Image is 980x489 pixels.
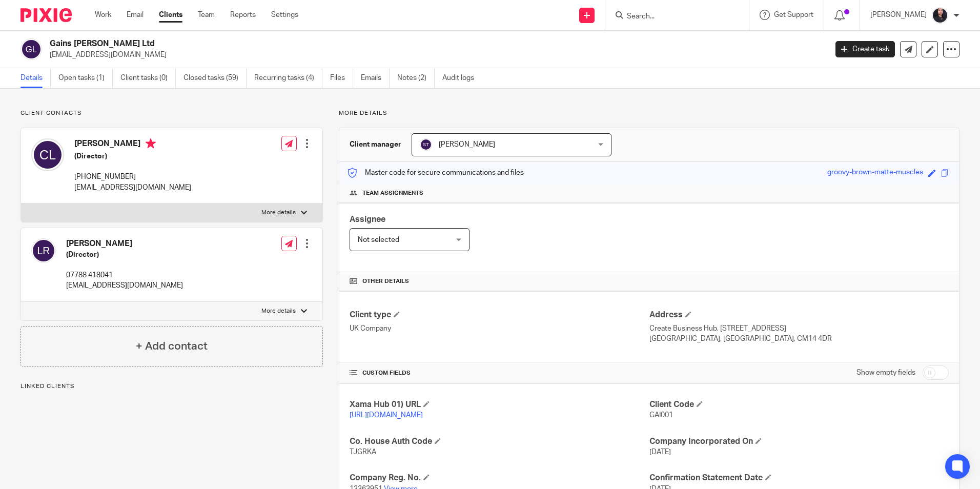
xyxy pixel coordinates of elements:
[127,10,144,20] a: Email
[330,68,353,88] a: Files
[58,68,113,88] a: Open tasks (1)
[350,310,649,320] h4: Client type
[835,41,895,57] a: Create task
[66,270,183,280] p: 07788 418041
[146,138,156,149] i: Primary
[774,11,813,18] span: Get Support
[350,449,376,456] span: TJGRKA
[66,238,183,249] h4: [PERSON_NAME]
[120,68,176,88] a: Client tasks (0)
[261,307,296,315] p: More details
[21,109,323,117] p: Client contacts
[649,473,949,483] h4: Confirmation Statement Date
[362,189,423,197] span: Team assignments
[649,449,671,456] span: [DATE]
[649,412,673,419] span: GAI001
[21,8,72,22] img: Pixie
[350,399,649,410] h4: Xama Hub 01) URL
[74,182,191,193] p: [EMAIL_ADDRESS][DOMAIN_NAME]
[358,236,399,243] span: Not selected
[198,10,215,20] a: Team
[230,10,256,20] a: Reports
[254,68,322,88] a: Recurring tasks (4)
[21,68,51,88] a: Details
[339,109,959,117] p: More details
[350,473,649,483] h4: Company Reg. No.
[420,138,432,151] img: svg%3E
[183,68,247,88] a: Closed tasks (59)
[350,436,649,447] h4: Co. House Auth Code
[649,334,949,344] p: [GEOGRAPHIC_DATA], [GEOGRAPHIC_DATA], CM14 4DR
[870,10,927,20] p: [PERSON_NAME]
[66,250,183,260] h5: (Director)
[74,151,191,161] h5: (Director)
[31,138,64,171] img: svg%3E
[159,10,182,20] a: Clients
[649,310,949,320] h4: Address
[649,436,949,447] h4: Company Incorporated On
[932,7,948,24] img: MicrosoftTeams-image.jfif
[626,12,718,22] input: Search
[649,323,949,334] p: Create Business Hub, [STREET_ADDRESS]
[397,68,435,88] a: Notes (2)
[31,238,56,263] img: svg%3E
[50,50,820,60] p: [EMAIL_ADDRESS][DOMAIN_NAME]
[649,399,949,410] h4: Client Code
[95,10,111,20] a: Work
[350,412,423,419] a: [URL][DOMAIN_NAME]
[136,338,208,354] h4: + Add contact
[350,139,401,150] h3: Client manager
[350,323,649,334] p: UK Company
[439,141,495,148] span: [PERSON_NAME]
[362,277,409,286] span: Other details
[66,280,183,291] p: [EMAIL_ADDRESS][DOMAIN_NAME]
[827,167,923,179] div: groovy-brown-matte-muscles
[50,38,666,49] h2: Gains [PERSON_NAME] Ltd
[21,382,323,391] p: Linked clients
[350,215,385,223] span: Assignee
[74,138,191,151] h4: [PERSON_NAME]
[261,209,296,217] p: More details
[21,38,42,60] img: svg%3E
[347,168,524,178] p: Master code for secure communications and files
[442,68,482,88] a: Audit logs
[271,10,298,20] a: Settings
[74,172,191,182] p: [PHONE_NUMBER]
[361,68,390,88] a: Emails
[856,368,915,378] label: Show empty fields
[350,369,649,377] h4: CUSTOM FIELDS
